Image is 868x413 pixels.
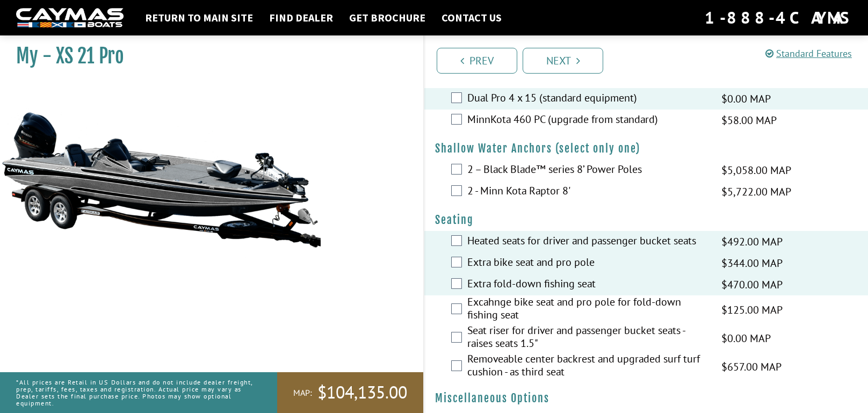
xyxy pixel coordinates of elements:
[434,46,868,74] ul: Pagination
[467,256,708,271] label: Extra bike seat and pro pole
[467,352,708,381] label: Removeable center backrest and upgraded surf turf cushion - as third seat
[435,213,857,227] h4: Seating
[467,113,708,128] label: MinnKota 460 PC (upgrade from standard)
[435,142,857,155] h4: Shallow Water Anchors (select only one)
[721,91,771,107] span: $0.00 MAP
[317,381,407,404] span: $104,135.00
[277,372,423,413] a: MAP:$104,135.00
[344,11,431,25] a: Get Brochure
[467,324,708,352] label: Seat riser for driver and passenger bucket seats - raises seats 1.5"
[16,44,396,68] h1: My - XS 21 Pro
[721,255,783,271] span: $344.00 MAP
[523,48,603,74] a: Next
[467,277,708,293] label: Extra fold-down fishing seat
[721,234,783,250] span: $492.00 MAP
[16,373,253,412] p: *All prices are Retail in US Dollars and do not include dealer freight, prep, tariffs, fees, taxe...
[721,330,771,346] span: $0.00 MAP
[721,302,783,318] span: $125.00 MAP
[765,47,852,60] a: Standard Features
[467,184,708,200] label: 2 - Minn Kota Raptor 8'
[264,11,338,25] a: Find Dealer
[467,91,708,107] label: Dual Pro 4 x 15 (standard equipment)
[467,163,708,178] label: 2 – Black Blade™ series 8’ Power Poles
[721,277,783,293] span: $470.00 MAP
[721,359,782,375] span: $657.00 MAP
[435,392,857,405] h4: Miscellaneous Options
[467,295,708,324] label: Excahnge bike seat and pro pole for fold-down fishing seat
[721,162,791,178] span: $5,058.00 MAP
[140,11,258,25] a: Return to main site
[293,387,312,398] span: MAP:
[705,6,852,30] div: 1-888-4CAYMAS
[721,184,791,200] span: $5,722.00 MAP
[721,112,777,128] span: $58.00 MAP
[436,11,507,25] a: Contact Us
[16,8,124,28] img: white-logo-c9c8dbefe5ff5ceceb0f0178aa75bf4bb51f6bca0971e226c86eb53dfe498488.png
[467,234,708,250] label: Heated seats for driver and passenger bucket seats
[437,48,517,74] a: Prev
